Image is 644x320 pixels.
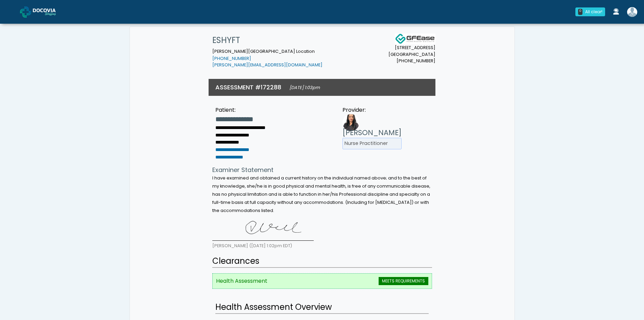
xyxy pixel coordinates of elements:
a: [PHONE_NUMBER] [212,56,251,61]
small: [PERSON_NAME][GEOGRAPHIC_DATA] Location [212,48,323,68]
small: [DATE] 1:03pm [289,85,320,90]
a: [PERSON_NAME][EMAIL_ADDRESS][DOMAIN_NAME] [212,62,323,68]
h2: Health Assessment Overview [215,301,429,314]
img: Docovia [33,8,67,15]
div: Patient: [215,106,265,114]
img: QBDb9gAAAAZJREFUAwA3WcEcfhMECQAAAABJRU5ErkJggg== [212,217,314,241]
h3: ASSESSMENT #172288 [215,83,281,91]
small: [PERSON_NAME] ([DATE] 1:02pm EDT) [212,243,292,249]
img: Provider image [342,114,359,131]
li: Health Assessment [212,273,432,289]
h4: Examiner Statement [212,166,432,174]
small: [STREET_ADDRESS] [GEOGRAPHIC_DATA] [PHONE_NUMBER] [388,44,435,64]
div: Provider: [342,106,402,114]
img: Docovia Staffing Logo [395,34,435,44]
h3: [PERSON_NAME] [342,128,402,138]
h2: Clearances [212,255,432,268]
div: All clear! [585,9,602,15]
img: Docovia [20,6,31,18]
li: Nurse Practitioner [342,138,402,149]
span: MEETS REQUIREMENTS [379,277,428,285]
img: Shakerra Crippen [627,7,637,17]
a: 0 All clear! [571,5,609,19]
a: Docovia [20,1,67,23]
h1: ESHYFT [212,34,323,47]
small: I have examined and obtained a current history on the individual named above; and to the best of ... [212,175,430,213]
div: 0 [578,9,582,15]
